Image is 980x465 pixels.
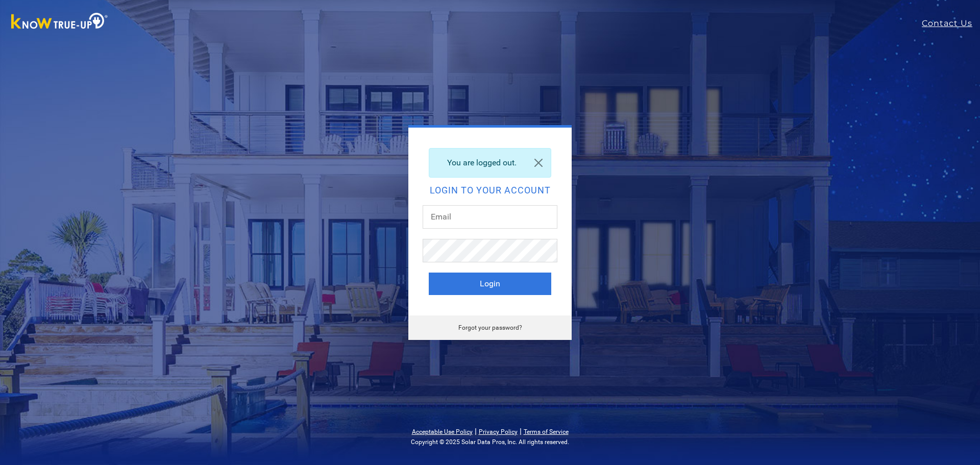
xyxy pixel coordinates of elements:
[479,428,518,435] a: Privacy Policy
[458,324,522,331] a: Forgot your password?
[412,428,473,435] a: Acceptable Use Policy
[922,17,980,30] a: Contact Us
[6,11,113,34] img: Know True-Up
[524,428,569,435] a: Terms of Service
[475,426,477,436] span: |
[429,186,551,195] h2: Login to your account
[429,273,551,295] button: Login
[520,426,522,436] span: |
[423,205,557,229] input: Email
[526,149,551,177] a: Close
[429,148,551,178] div: You are logged out.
